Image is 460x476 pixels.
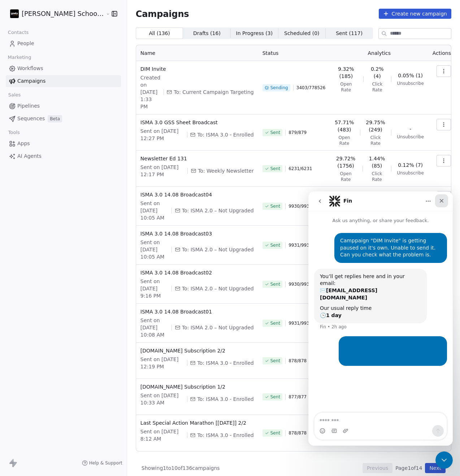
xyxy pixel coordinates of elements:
span: 0.24% (18) [369,191,385,205]
span: People [17,40,34,47]
button: Create new campaign [379,9,451,19]
span: Open Rate [335,135,354,146]
span: Campaigns [17,77,45,85]
span: Sent [270,130,280,135]
span: Showing 1 to 10 of 136 campaigns [142,464,220,472]
a: Workflows [6,62,121,74]
th: Analytics [330,45,428,61]
span: Sent on [DATE] 12:19 PM [140,356,184,370]
th: Actions [428,45,455,61]
span: To: ISMA 3.0 - Enrolled [197,432,253,439]
span: Open Rate [335,81,357,93]
span: 9931 / 9931 [288,242,312,248]
span: 878 / 878 [288,358,307,364]
span: Unsubscribe [397,170,424,176]
iframe: Intercom live chat [435,451,453,469]
a: People [6,38,121,49]
span: Last Special Action Marathon [[DATE]] 2/2 [140,419,254,427]
span: - [409,125,411,133]
span: Campaigns [136,9,189,19]
span: Click Rate [369,171,385,182]
span: Click Rate [369,81,385,93]
span: To: ISMA 2.0 – Not Upgraded [182,207,254,214]
span: Sent [270,394,280,400]
span: Apps [17,140,30,147]
span: Sent on [DATE] 9:16 PM [140,278,169,299]
span: To: ISMA 2.0 – Not Upgraded [182,285,254,292]
span: Sent [270,203,280,209]
span: 877 / 877 [288,394,307,400]
span: Sent on [DATE] 12:17 PM [140,164,185,178]
span: To: ISMA 3.0 - Enrolled [197,359,253,367]
span: Newsletter Ed 131 [140,155,254,162]
span: Sent on [DATE] 10:05 AM [140,200,169,221]
span: 9930 / 9930 [288,203,312,209]
span: Open Rate [335,171,357,182]
th: Status [258,45,330,61]
span: Unsubscribe [397,134,424,140]
span: Contacts [5,27,32,38]
span: 878 / 878 [288,430,307,436]
span: Help & Support [89,460,122,466]
span: ISMA 3.0 14.08 Broadcast03 [140,230,254,237]
span: 29.75% (249) [366,119,385,133]
span: ISMA 3.0 14.08 Broadcast02 [140,269,254,276]
span: Scheduled ( 0 ) [284,30,320,37]
span: Page 1 of 14 [395,464,422,472]
span: 0.2% (4) [369,65,385,80]
span: Tools [5,127,23,138]
span: ISMA 3.0 GSS Sheet Broadcast [140,119,254,126]
span: ISMA 3.0 14.08 Broadcast01 [140,308,254,315]
span: Pipelines [17,102,40,110]
a: Campaigns [6,75,121,87]
span: Sent [270,242,280,248]
span: 9930 / 9930 [288,281,312,287]
span: 9.32% (185) [335,65,357,80]
span: Sent on [DATE] 10:33 AM [140,392,184,406]
button: [PERSON_NAME] School of Finance LLP [9,8,100,20]
th: Name [136,45,258,61]
span: Drafts ( 16 ) [193,30,221,37]
span: Workflows [17,65,43,72]
span: 1.44% (85) [369,155,385,169]
span: To: ISMA 2.0 – Not Upgraded [182,324,254,331]
span: To: Weekly Newsletter [198,167,254,174]
span: Sent [270,166,280,172]
span: Sent on [DATE] 10:08 AM [140,317,169,338]
span: 21.29% (1568) [335,191,357,205]
span: Sending [270,85,288,91]
span: Sent [270,430,280,436]
a: AI Agents [6,150,121,162]
span: Sequences [17,115,45,122]
span: 9931 / 9931 [288,320,312,326]
span: 57.71% (483) [335,119,354,133]
span: 29.72% (1756) [335,155,357,169]
span: 6231 / 6231 [288,166,312,172]
span: To: ISMA 3.0 - Enrolled [197,395,253,403]
span: ISMA 3.0 14.08 Broadcast04 [140,191,254,198]
button: Next [425,463,446,473]
span: 0.12% (7) [398,161,423,169]
span: To: Current Campaign Targeting [174,88,253,96]
span: Click Rate [366,135,385,146]
span: DIM Invite [140,65,254,73]
a: SequencesBeta [6,113,121,125]
span: [DOMAIN_NAME] Subscription 1/2 [140,383,254,390]
span: Sent on [DATE] 10:05 AM [140,239,169,260]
